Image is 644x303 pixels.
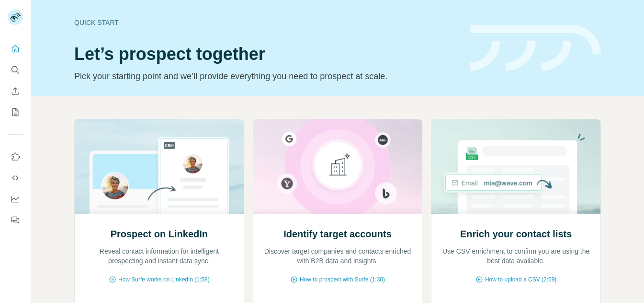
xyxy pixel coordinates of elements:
h2: Enrich your contact lists [460,227,572,241]
img: banner [470,25,601,71]
p: Discover target companies and contacts enriched with B2B data and insights. [263,246,413,266]
p: Use CSV enrichment to confirm you are using the best data available. [441,246,591,266]
button: Dashboard [8,190,23,208]
button: Enrich CSV [8,82,23,100]
p: Reveal contact information for intelligent prospecting and instant data sync. [84,246,234,266]
button: Feedback [8,211,23,229]
h2: Identify target accounts [283,227,392,241]
span: How Surfe works on LinkedIn (1:58) [118,275,210,284]
span: How to upload a CSV (2:59) [485,275,556,284]
button: Use Surfe API [8,169,23,186]
h2: Prospect on LinkedIn [111,227,208,241]
button: Search [8,61,23,79]
div: Quick start [74,18,459,27]
button: Quick start [8,40,23,58]
h1: Let’s prospect together [74,45,459,64]
button: Use Surfe on LinkedIn [8,148,23,165]
img: Enrich your contact lists [431,119,601,214]
img: Prospect on LinkedIn [74,119,244,214]
img: Identify target accounts [253,119,423,214]
span: How to prospect with Surfe (1:30) [300,275,385,284]
button: My lists [8,104,23,121]
p: Pick your starting point and we’ll provide everything you need to prospect at scale. [74,70,459,83]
